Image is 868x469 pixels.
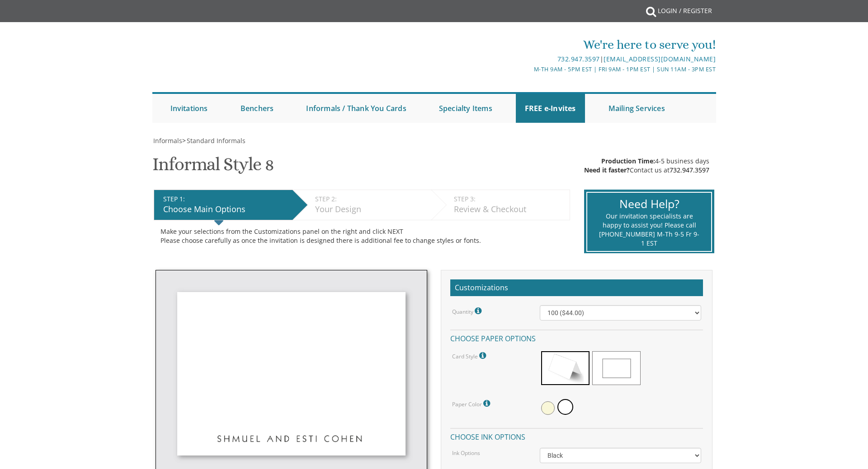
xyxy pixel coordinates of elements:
[670,166,709,174] a: 732.947.3597
[452,305,484,317] label: Quantity
[160,227,563,245] div: Make your selections from the Customizations panel on the right and click NEXT Please choose care...
[450,330,703,345] h4: Choose paper options
[452,449,480,457] label: Ink Options
[454,204,565,215] div: Review & Checkout
[516,94,585,123] a: FREE e-Invites
[187,136,245,145] span: Standard Informals
[604,55,716,63] a: [EMAIL_ADDRESS][DOMAIN_NAME]
[557,55,600,63] a: 732.947.3597
[152,136,182,145] a: Informals
[340,36,716,54] div: We're here to serve you!
[601,157,655,165] span: Production Time:
[163,195,288,204] div: STEP 1:
[182,136,245,145] span: >
[161,94,217,123] a: Invitations
[599,196,699,212] div: Need Help?
[452,398,492,409] label: Paper Color
[297,94,415,123] a: Informals / Thank You Cards
[452,350,488,362] label: Card Style
[340,65,716,74] div: M-Th 9am - 5pm EST | Fri 9am - 1pm EST | Sun 11am - 3pm EST
[340,54,716,65] div: |
[186,136,245,145] a: Standard Informals
[599,212,699,248] div: Our invitation specialists are happy to assist you! Please call [PHONE_NUMBER] M-Th 9-5 Fr 9-1 EST
[599,94,674,123] a: Mailing Services
[152,154,274,181] h1: Informal Style 8
[584,157,709,175] div: 4-5 business days Contact us at
[430,94,501,123] a: Specialty Items
[153,136,182,145] span: Informals
[163,204,288,215] div: Choose Main Options
[315,204,427,215] div: Your Design
[584,166,630,174] span: Need it faster?
[315,195,427,204] div: STEP 2:
[454,195,565,204] div: STEP 3:
[450,279,703,297] h2: Customizations
[231,94,283,123] a: Benchers
[450,428,703,444] h4: Choose ink options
